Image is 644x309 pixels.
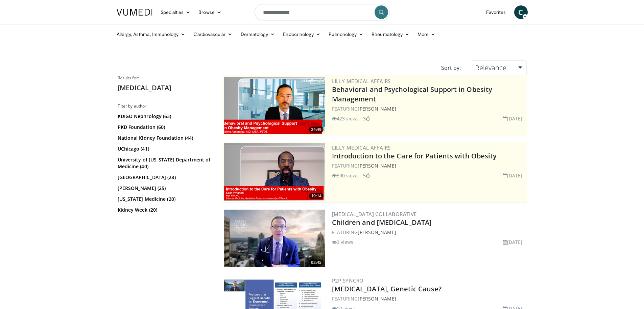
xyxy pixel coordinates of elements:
[113,27,190,41] a: Allergy, Asthma, Immunology
[224,77,325,134] img: ba3304f6-7838-4e41-9c0f-2e31ebde6754.png.300x170_q85_crop-smart_upscale.png
[224,210,325,267] a: 02:45
[118,83,212,92] h2: [MEDICAL_DATA]
[332,172,359,179] li: 590 views
[332,105,525,112] div: FEATURING
[514,5,528,19] a: C
[117,9,152,16] img: VuMedi Logo
[118,124,211,131] a: PKD Foundation (60)
[482,5,510,19] a: Favorites
[332,144,391,151] a: Lilly Medical Affairs
[332,162,525,169] div: FEATURING
[367,27,413,41] a: Rheumatology
[157,5,195,19] a: Specialties
[224,210,325,267] img: 68d12e20-4a14-449d-86e2-08ad9d0542b7.300x170_q85_crop-smart_upscale.jpg
[332,151,497,160] a: Introduction to the Care for Patients with Obesity
[194,5,225,19] a: Browse
[325,27,367,41] a: Pulmonology
[332,115,359,122] li: 423 views
[118,135,211,141] a: National Kidney Foundation (44)
[358,229,396,235] a: [PERSON_NAME]
[309,193,324,199] span: 19:14
[118,156,211,170] a: University of [US_STATE] Department of Medicine (40)
[189,27,236,41] a: Cardiovascular
[118,196,211,202] a: [US_STATE] Medicine (20)
[118,207,211,213] a: Kidney Week (20)
[413,27,439,41] a: More
[503,172,523,179] li: [DATE]
[224,143,325,201] img: acc2e291-ced4-4dd5-b17b-d06994da28f3.png.300x170_q85_crop-smart_upscale.png
[224,143,325,201] a: 19:14
[332,238,354,246] li: 3 views
[358,162,396,169] a: [PERSON_NAME]
[332,85,493,103] a: Behavioral and Psychological Support in Obesity Management
[224,77,325,134] a: 24:49
[332,218,432,227] a: Children and [MEDICAL_DATA]
[363,172,370,179] li: 5
[471,60,526,75] a: Relevance
[118,174,211,181] a: [GEOGRAPHIC_DATA] (28)
[332,284,442,293] a: [MEDICAL_DATA], Genetic Cause?
[118,185,211,192] a: [PERSON_NAME] (25)
[503,115,523,122] li: [DATE]
[309,259,324,266] span: 02:45
[118,146,211,152] a: UChicago (41)
[363,115,370,122] li: 3
[237,27,279,41] a: Dermatology
[309,127,324,133] span: 24:49
[358,295,396,302] a: [PERSON_NAME]
[475,63,506,72] span: Relevance
[118,103,212,109] h3: Filter by author:
[255,4,390,20] input: Search topics, interventions
[332,78,391,84] a: Lilly Medical Affairs
[118,75,212,81] p: Results for:
[503,238,523,246] li: [DATE]
[332,295,525,302] div: FEATURING
[436,60,466,75] div: Sort by:
[332,229,525,236] div: FEATURING
[332,211,417,217] a: [MEDICAL_DATA] Collaborative
[118,113,211,120] a: KDIGO Nephrology (63)
[279,27,325,41] a: Endocrinology
[332,277,364,284] a: P2P Syncro
[358,105,396,112] a: [PERSON_NAME]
